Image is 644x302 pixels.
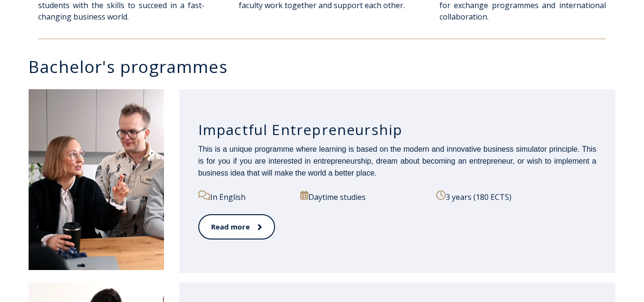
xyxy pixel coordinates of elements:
a: Read more [198,214,275,240]
p: Daytime studies [300,190,426,203]
h3: Bachelor's programmes [29,58,625,75]
img: Impactful Entrepreneurship [29,89,164,270]
span: This is a unique programme where learning is based on the modern and innovative business simulato... [198,145,596,177]
h3: Impactful Entrepreneurship [198,121,596,139]
p: 3 years (180 ECTS) [436,190,596,203]
p: In English [198,190,290,203]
